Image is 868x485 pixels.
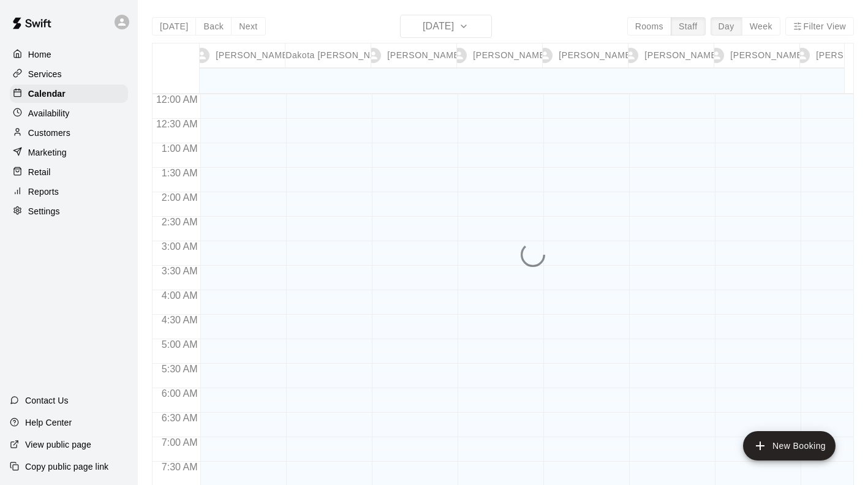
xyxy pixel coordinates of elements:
[153,94,201,105] span: 12:00 AM
[216,49,290,62] p: [PERSON_NAME]
[159,241,201,252] span: 3:00 AM
[28,205,60,217] p: Settings
[159,315,201,325] span: 4:30 AM
[28,48,51,61] p: Home
[159,339,201,350] span: 5:00 AM
[159,290,201,301] span: 4:00 AM
[10,182,128,201] a: Reports
[28,146,67,159] p: Marketing
[730,49,805,62] p: [PERSON_NAME]
[25,461,108,473] p: Copy public page link
[10,85,128,103] a: Calendar
[285,49,393,62] p: Dakota [PERSON_NAME]
[10,45,128,64] a: Home
[10,124,128,142] a: Customers
[28,186,59,198] p: Reports
[28,166,51,178] p: Retail
[387,49,462,62] p: [PERSON_NAME]
[25,438,91,451] p: View public page
[10,65,128,83] a: Services
[10,202,128,220] a: Settings
[473,49,548,62] p: [PERSON_NAME]
[25,394,69,407] p: Contact Us
[159,217,201,227] span: 2:30 AM
[159,388,201,399] span: 6:00 AM
[559,49,633,62] p: [PERSON_NAME]
[28,127,70,139] p: Customers
[159,462,201,472] span: 7:30 AM
[159,437,201,448] span: 7:00 AM
[25,416,72,429] p: Help Center
[10,143,128,162] a: Marketing
[10,163,128,181] a: Retail
[159,143,201,154] span: 1:00 AM
[10,104,128,122] a: Availability
[28,68,62,80] p: Services
[159,364,201,374] span: 5:30 AM
[28,88,66,100] p: Calendar
[153,119,201,129] span: 12:30 AM
[159,192,201,203] span: 2:00 AM
[159,266,201,276] span: 3:30 AM
[28,107,70,119] p: Availability
[159,413,201,423] span: 6:30 AM
[159,168,201,178] span: 1:30 AM
[743,431,836,461] button: add
[644,49,719,62] p: [PERSON_NAME]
